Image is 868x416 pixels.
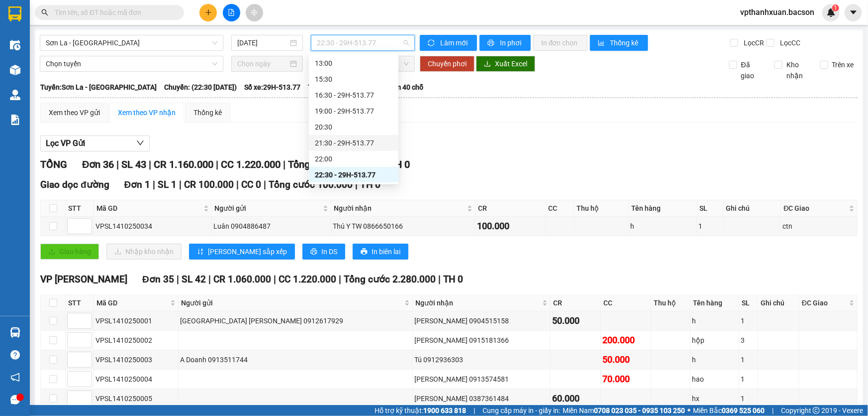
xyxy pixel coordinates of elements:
th: CR [551,295,601,311]
span: SL 1 [158,179,177,190]
span: question-circle [10,350,20,360]
span: | [474,405,475,416]
span: | [283,158,286,170]
span: Thống kê [610,37,640,48]
span: | [177,274,179,285]
div: 100.000 [477,219,544,233]
button: plus [199,4,217,21]
span: | [438,274,441,285]
div: [PERSON_NAME] 0387361484 [414,393,549,404]
th: CR [476,200,546,217]
div: VPSL1410250002 [96,335,177,346]
div: [PERSON_NAME] 0913574581 [414,374,549,385]
span: Lọc CC [776,37,802,48]
span: | [274,274,276,285]
span: Người nhận [415,297,540,308]
input: Chọn ngày [237,58,288,69]
span: Tổng cước 100.000 [269,179,353,190]
span: Đã giao [737,59,767,81]
span: Tổng cước 2.380.000 [288,158,382,170]
span: Mã GD [96,203,201,214]
div: Xem theo VP nhận [118,107,176,118]
span: Kho nhận [782,59,812,81]
span: CC 1.220.000 [221,158,281,170]
th: Thu hộ [651,295,690,311]
span: Người nhận [334,203,465,214]
span: caret-down [849,8,858,17]
span: | [772,405,773,416]
b: Tuyến: Sơn La - [GEOGRAPHIC_DATA] [40,83,157,91]
span: TH 0 [389,158,410,170]
span: Xuất Excel [495,58,527,69]
span: CR 100.000 [184,179,234,190]
span: VP [PERSON_NAME] [40,274,127,285]
div: Tú 0912936303 [414,354,549,365]
div: h [692,354,737,365]
button: aim [246,4,263,21]
span: Số xe: 29H-513.77 [244,82,300,93]
span: Người gửi [181,297,402,308]
span: ĐC Giao [802,297,847,308]
span: Miền Bắc [693,405,765,416]
div: 50.000 [602,353,649,367]
div: 1 [741,374,756,385]
div: [GEOGRAPHIC_DATA] [PERSON_NAME] 0912617929 [180,315,411,326]
span: | [216,158,218,170]
span: Chuyến: (22:30 [DATE]) [164,82,237,93]
div: 22:30 - 29H-513.77 [315,169,392,180]
span: search [41,9,48,16]
th: Tên hàng [690,295,739,311]
span: | [355,179,358,190]
span: printer [361,248,368,256]
span: In biên lai [372,246,400,257]
span: plus [205,9,212,16]
span: TỔNG [40,158,67,170]
span: 1 [834,4,837,11]
img: warehouse-icon [10,40,20,50]
button: downloadNhập kho nhận [106,244,182,260]
span: sort-ascending [197,248,204,256]
div: 70.000 [602,372,649,386]
div: hx [692,393,737,404]
div: A Doanh 0913511744 [180,354,411,365]
input: 14/10/2025 [237,37,288,48]
div: VPSL1410250004 [96,374,177,385]
span: | [149,158,151,170]
th: Tên hàng [629,200,697,217]
sup: 1 [832,4,839,11]
span: | [339,274,341,285]
div: VPSL1410250003 [96,354,177,365]
div: 3 [741,335,756,346]
button: caret-down [845,4,862,21]
div: ctn [783,221,856,232]
div: Thú Y TW 0866650166 [333,221,474,232]
div: hộp [692,335,737,346]
div: 200.000 [602,333,649,347]
span: Người gửi [214,203,320,214]
div: VPSL1410250001 [96,315,177,326]
span: | [208,274,211,285]
span: | [236,179,239,190]
span: CR 1.060.000 [213,274,271,285]
div: 15:30 [315,74,392,85]
span: copyright [813,407,820,414]
img: logo-vxr [8,6,21,21]
span: Mã GD [96,297,168,308]
span: [PERSON_NAME] sắp xếp [208,246,287,257]
button: printerIn biên lai [353,244,408,260]
span: Cung cấp máy in - giấy in: [482,405,560,416]
div: [PERSON_NAME] 0904515158 [414,315,549,326]
img: warehouse-icon [10,65,20,75]
span: 22:30 - 29H-513.77 [317,35,409,50]
strong: 1900 633 818 [423,407,466,415]
button: uploadGiao hàng [40,244,99,260]
span: CC 1.220.000 [279,274,336,285]
input: Tìm tên, số ĐT hoặc mã đơn [55,7,172,18]
img: solution-icon [10,115,20,125]
span: Lọc CR [740,37,766,48]
span: down [136,139,144,147]
button: bar-chartThống kê [590,35,648,51]
span: printer [487,39,496,47]
div: 20:30 [315,122,392,133]
button: In đơn chọn [533,35,587,51]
